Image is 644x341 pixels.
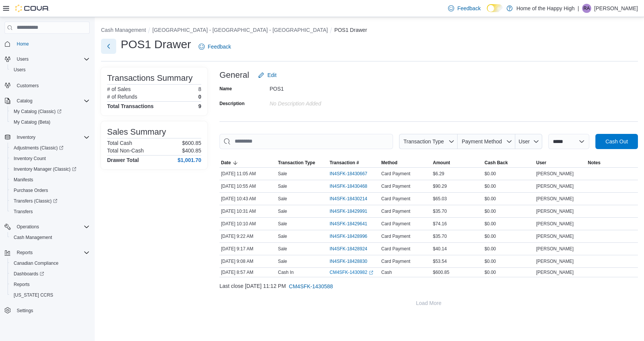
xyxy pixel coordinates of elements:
span: Purchase Orders [14,187,48,193]
span: Cash Management [11,233,90,242]
span: Users [14,55,90,64]
p: [PERSON_NAME] [594,4,638,13]
a: Dashboards [8,269,93,279]
span: Transfers (Classic) [11,196,90,206]
div: $0.00 [483,268,535,277]
span: Users [14,67,25,73]
h4: Drawer Total [107,157,139,163]
a: Users [11,65,28,74]
p: $600.85 [182,140,201,146]
button: User [515,134,542,149]
button: Date [219,158,276,167]
span: Settings [17,308,33,314]
span: Catalog [17,98,32,104]
button: Transaction Type [276,158,328,167]
p: Sale [278,221,287,227]
span: Card Payment [381,246,410,252]
span: Cash Back [485,160,508,166]
button: Purchase Orders [8,185,93,196]
div: [DATE] 10:55 AM [219,182,276,191]
button: IN4SFK-18430214 [330,194,375,203]
label: Description [219,101,245,107]
button: IN4SFK-18430667 [330,169,375,178]
span: Customers [14,80,90,90]
button: Customers [2,80,93,91]
input: This is a search bar. As you type, the results lower in the page will automatically filter. [219,134,393,149]
span: Card Payment [381,196,410,202]
div: [DATE] 9:22 AM [219,232,276,241]
span: Transfers [14,209,33,215]
span: Adjustments (Classic) [14,145,63,151]
span: Inventory Count [14,156,46,162]
div: Last close [DATE] 11:12 PM [219,279,638,294]
a: Inventory Manager (Classic) [8,164,93,174]
button: My Catalog (Beta) [8,117,93,127]
a: Transfers (Classic) [11,196,60,206]
p: 0 [198,94,201,100]
span: $65.03 [433,196,447,202]
div: $0.00 [483,207,535,216]
span: IN4SFK-18428996 [330,233,367,239]
h3: General [219,71,249,80]
span: Amount [433,160,450,166]
div: [DATE] 9:17 AM [219,244,276,253]
a: Transfers (Classic) [8,196,93,206]
button: Users [8,64,93,75]
button: Reports [8,279,93,290]
h6: Total Non-Cash [107,148,144,154]
span: [PERSON_NAME] [536,183,574,189]
span: Load More [416,299,442,307]
span: IN4SFK-18429641 [330,221,367,227]
span: Dashboards [14,271,44,277]
span: Reports [14,281,30,288]
svg: External link [369,270,373,275]
span: Catalog [14,96,90,105]
div: POS1 [270,83,371,92]
p: Sale [278,196,287,202]
span: [PERSON_NAME] [536,196,574,202]
div: [DATE] 10:43 AM [219,194,276,203]
div: $0.00 [483,257,535,266]
a: Adjustments (Classic) [8,143,93,153]
h1: POS1 Drawer [121,37,191,52]
button: Amount [431,158,483,167]
p: 8 [198,86,201,92]
p: Sale [278,171,287,177]
span: Inventory Manager (Classic) [14,166,76,172]
span: Customers [17,83,39,89]
a: CM4SFK-1430982External link [330,269,373,275]
span: Users [17,56,28,62]
span: [PERSON_NAME] [536,171,574,177]
a: Reports [11,280,33,289]
button: IN4SFK-18428924 [330,244,375,253]
h6: # of Refunds [107,94,137,100]
span: Notes [588,160,600,166]
span: Cash Management [14,234,52,240]
nav: An example of EuiBreadcrumbs [101,26,638,35]
span: $600.85 [433,269,449,275]
span: My Catalog (Classic) [11,107,90,116]
span: Washington CCRS [11,291,90,300]
span: Card Payment [381,183,410,189]
input: Dark Mode [487,4,503,12]
button: Catalog [2,96,93,106]
span: Home [14,39,90,49]
a: Canadian Compliance [11,259,62,268]
span: IN4SFK-18429991 [330,208,367,214]
button: Next [101,39,116,54]
button: Inventory [2,132,93,143]
p: Home of the Happy High [516,4,575,13]
span: Purchase Orders [11,186,90,195]
p: $400.85 [182,148,201,154]
div: $0.00 [483,232,535,241]
button: Settings [2,305,93,316]
span: $35.70 [433,208,447,214]
button: IN4SFK-18429991 [330,207,375,216]
button: Manifests [8,174,93,185]
h6: Total Cash [107,140,132,146]
button: Method [380,158,431,167]
span: Canadian Compliance [11,259,90,268]
span: IN4SFK-18430468 [330,183,367,189]
span: Inventory Count [11,154,90,163]
span: Cash [381,269,392,275]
